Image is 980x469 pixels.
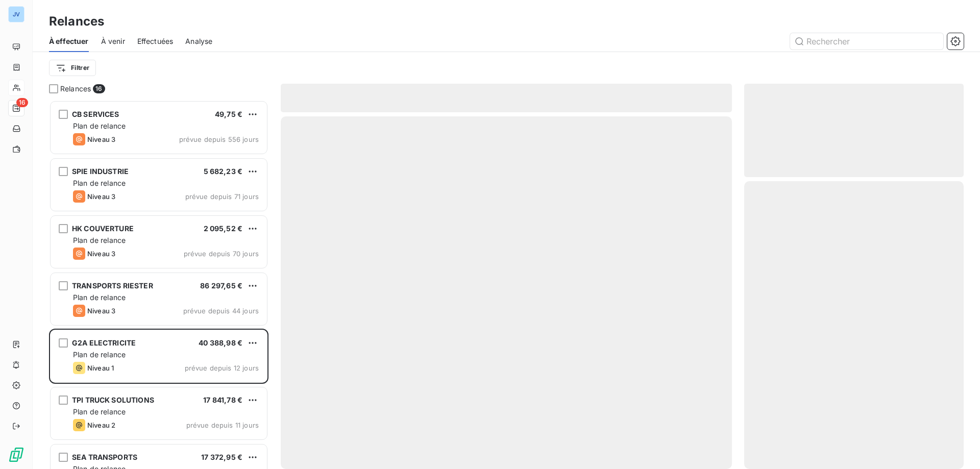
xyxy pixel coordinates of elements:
span: Plan de relance [73,236,126,244]
button: Filtrer [49,60,96,76]
span: Niveau 3 [87,135,115,143]
h3: Relances [49,12,104,31]
span: Niveau 3 [87,250,115,258]
span: 40 388,98 € [199,338,242,347]
span: prévue depuis 71 jours [185,192,259,201]
span: CB SERVICES [72,110,119,118]
span: prévue depuis 11 jours [186,421,259,429]
span: 16 [93,84,105,93]
div: JV [8,6,24,22]
span: TPI TRUCK SOLUTIONS [72,396,154,404]
iframe: Intercom live chat [945,434,970,459]
span: 16 [16,98,28,107]
span: Niveau 3 [87,192,115,201]
input: Rechercher [790,33,943,50]
span: Plan de relance [73,293,126,302]
span: 49,75 € [215,110,242,118]
div: grid [49,100,268,469]
span: 2 095,52 € [204,224,243,233]
span: Relances [60,84,91,94]
span: SEA TRANSPORTS [72,453,137,461]
span: Niveau 3 [87,307,115,315]
span: prévue depuis 70 jours [184,250,259,258]
span: 17 841,78 € [203,396,242,404]
span: À venir [101,36,125,46]
span: Plan de relance [73,121,126,130]
span: G2A ELECTRICITE [72,338,136,347]
span: prévue depuis 44 jours [183,307,259,315]
span: Niveau 1 [87,364,114,372]
span: Plan de relance [73,350,126,359]
span: Plan de relance [73,407,126,416]
span: HK COUVERTURE [72,224,134,233]
span: TRANSPORTS RIESTER [72,281,153,290]
span: Analyse [185,36,212,46]
span: Effectuées [137,36,174,46]
span: Plan de relance [73,179,126,187]
span: À effectuer [49,36,89,46]
img: Logo LeanPay [8,447,24,463]
span: 5 682,23 € [204,167,243,176]
span: Niveau 2 [87,421,115,429]
span: 17 372,95 € [201,453,242,461]
span: SPIE INDUSTRIE [72,167,129,176]
span: prévue depuis 556 jours [179,135,259,143]
span: 86 297,65 € [200,281,242,290]
span: prévue depuis 12 jours [185,364,259,372]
